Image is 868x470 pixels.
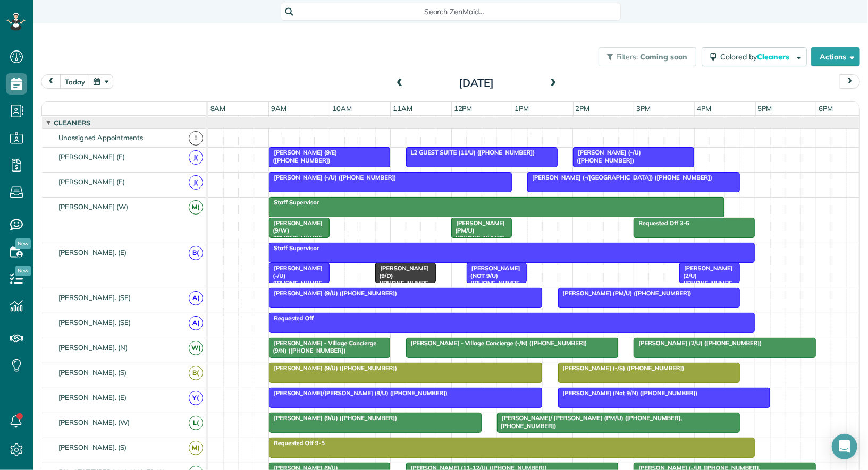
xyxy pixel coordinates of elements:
[268,149,337,164] span: [PERSON_NAME] (9/E) ([PHONE_NUMBER])
[189,341,203,355] span: W(
[840,74,860,89] button: next
[527,174,713,181] span: [PERSON_NAME] (-/[GEOGRAPHIC_DATA]) ([PHONE_NUMBER])
[832,434,857,459] div: Open Intercom Messenger
[15,238,31,249] span: New
[720,52,793,62] span: Colored by
[189,150,203,165] span: J(
[56,393,129,401] span: [PERSON_NAME]. (E)
[268,339,376,354] span: [PERSON_NAME] - Village Concierge (9/N) ([PHONE_NUMBER])
[268,244,319,252] span: Staff Supervisor
[572,149,641,164] span: [PERSON_NAME] (-/U) ([PHONE_NUMBER])
[406,149,536,156] span: L2 GUEST SUITE (11/U) ([PHONE_NUMBER])
[695,104,713,113] span: 4pm
[56,177,127,186] span: [PERSON_NAME] (E)
[558,289,692,297] span: [PERSON_NAME] (PM/U) ([PHONE_NUMBER])
[268,314,314,322] span: Requested Off
[268,289,398,297] span: [PERSON_NAME] (9/U) ([PHONE_NUMBER])
[268,174,397,181] span: [PERSON_NAME] (-/U) ([PHONE_NUMBER])
[375,264,429,295] span: [PERSON_NAME] (9/D) ([PHONE_NUMBER])
[756,104,774,113] span: 5pm
[410,77,543,89] h2: [DATE]
[451,219,505,250] span: [PERSON_NAME] (PM/U) ([PHONE_NUMBER])
[189,441,203,455] span: M(
[268,199,319,206] span: Staff Supervisor
[811,47,860,66] button: Actions
[558,364,685,372] span: [PERSON_NAME] (-/S) ([PHONE_NUMBER])
[189,391,203,405] span: Y(
[56,318,133,327] span: [PERSON_NAME]. (SE)
[56,443,129,451] span: [PERSON_NAME]. (S)
[189,131,203,146] span: !
[757,52,791,62] span: Cleaners
[56,368,129,377] span: [PERSON_NAME]. (S)
[56,293,133,302] span: [PERSON_NAME]. (SE)
[56,343,130,352] span: [PERSON_NAME]. (N)
[268,264,324,310] span: [PERSON_NAME] (-/U) ([PHONE_NUMBER], [PHONE_NUMBER])
[679,264,733,295] span: [PERSON_NAME] (2/U) ([PHONE_NUMBER])
[633,219,690,227] span: Requested Off 3-5
[189,416,203,430] span: L(
[41,74,61,89] button: prev
[56,418,132,426] span: [PERSON_NAME]. (W)
[633,339,762,347] span: [PERSON_NAME] (2/U) ([PHONE_NUMBER])
[56,133,145,142] span: Unassigned Appointments
[60,74,90,89] button: today
[15,266,31,276] span: New
[702,47,807,66] button: Colored byCleaners
[269,104,289,113] span: 9am
[406,339,588,347] span: [PERSON_NAME] - Village Concierge (-/N) ([PHONE_NUMBER])
[558,389,698,397] span: [PERSON_NAME] (Not 9/N) ([PHONE_NUMBER])
[56,152,127,161] span: [PERSON_NAME] (E)
[208,104,228,113] span: 8am
[56,202,130,211] span: [PERSON_NAME] (W)
[616,52,638,62] span: Filters:
[816,104,835,113] span: 6pm
[268,414,398,422] span: [PERSON_NAME] (9/U) ([PHONE_NUMBER])
[391,104,415,113] span: 11am
[640,52,688,62] span: Coming soon
[189,291,203,305] span: A(
[268,439,325,447] span: Requested Off 9-5
[512,104,531,113] span: 1pm
[574,104,592,113] span: 2pm
[268,364,398,372] span: [PERSON_NAME] (9/U) ([PHONE_NUMBER])
[189,366,203,380] span: B(
[330,104,354,113] span: 10am
[634,104,653,113] span: 3pm
[189,246,203,260] span: B(
[189,175,203,190] span: J(
[56,248,129,257] span: [PERSON_NAME]. (E)
[452,104,475,113] span: 12pm
[268,219,323,250] span: [PERSON_NAME] (9/W) ([PHONE_NUMBER])
[189,316,203,330] span: A(
[268,389,448,397] span: [PERSON_NAME]/[PERSON_NAME] (9/U) ([PHONE_NUMBER])
[52,118,92,127] span: Cleaners
[466,264,520,295] span: [PERSON_NAME] (NOT 9/U) ([PHONE_NUMBER])
[189,200,203,215] span: M(
[496,414,682,429] span: [PERSON_NAME]/ [PERSON_NAME] (PM/U) ([PHONE_NUMBER], [PHONE_NUMBER])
